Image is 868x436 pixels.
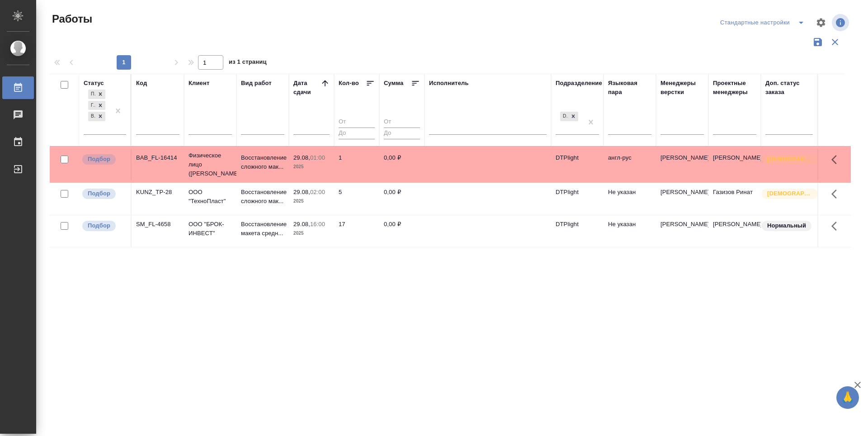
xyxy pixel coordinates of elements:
p: 29.08, [293,221,310,227]
div: Исполнитель [429,79,469,88]
div: Дата сдачи [293,79,321,97]
div: KUNZ_TP-28 [136,188,179,197]
p: 29.08, [293,154,310,161]
p: Физическое лицо ([PERSON_NAME]) [189,151,232,178]
td: 0,00 ₽ [379,149,425,180]
div: Можно подбирать исполнителей [81,153,126,166]
div: Готов к работе [88,101,95,110]
div: Статус [84,79,104,88]
td: DTPlight [551,149,604,180]
div: Кол-во [339,79,359,88]
div: Код [136,79,147,88]
div: Подбор, Готов к работе, В работе [87,100,106,111]
td: 1 [334,149,379,180]
p: 2025 [293,229,330,238]
p: [DEMOGRAPHIC_DATA] [767,155,812,164]
div: Языковая пара [608,79,651,97]
p: Восстановление сложного мак... [241,153,284,171]
td: [PERSON_NAME] [708,215,761,247]
td: 0,00 ₽ [379,183,425,215]
p: 01:00 [310,154,325,161]
span: Настроить таблицу [810,12,832,33]
p: Нормальный [767,221,806,230]
p: Подбор [88,189,110,198]
td: англ-рус [604,149,656,180]
div: SM_FL-4658 [136,220,179,229]
p: 2025 [293,197,330,206]
p: [DEMOGRAPHIC_DATA] [767,189,812,198]
td: [PERSON_NAME] [708,149,761,180]
p: [PERSON_NAME] [660,188,704,197]
p: 16:00 [310,221,325,227]
td: DTPlight [551,215,604,247]
p: [PERSON_NAME] [660,153,704,162]
p: Подбор [88,155,110,164]
button: Здесь прячутся важные кнопки [826,183,848,205]
span: из 1 страниц [229,57,267,70]
div: DTPlight [559,111,579,122]
button: Сохранить фильтры [809,33,826,51]
td: Не указан [604,183,656,215]
button: 🙏 [836,386,859,409]
div: Можно подбирать исполнителей [81,220,126,232]
span: 🙏 [840,388,855,407]
td: Не указан [604,215,656,247]
input: От [384,117,420,128]
div: Подбор, Готов к работе, В работе [87,89,106,100]
button: Сбросить фильтры [826,33,844,51]
div: split button [718,15,810,30]
p: Подбор [88,221,110,230]
div: Подбор, Готов к работе, В работе [87,111,106,122]
button: Здесь прячутся важные кнопки [826,149,848,171]
div: Подразделение [556,79,602,88]
p: ООО "БРОК-ИНВЕСТ" [189,220,232,238]
p: 2025 [293,162,330,171]
div: Проектные менеджеры [713,79,756,97]
div: Подбор [88,90,95,99]
div: Доп. статус заказа [765,79,813,97]
p: Восстановление макета средн... [241,220,284,238]
div: Клиент [189,79,209,88]
div: Сумма [384,79,403,88]
div: Вид работ [241,79,272,88]
td: 17 [334,215,379,247]
td: 5 [334,183,379,215]
div: BAB_FL-16414 [136,153,179,162]
span: Посмотреть информацию [832,14,851,31]
td: 0,00 ₽ [379,215,425,247]
div: DTPlight [560,112,568,121]
div: Менеджеры верстки [660,79,704,97]
div: В работе [88,112,95,121]
p: 29.08, [293,189,310,195]
div: Можно подбирать исполнителей [81,188,126,200]
td: Газизов Ринат [708,183,761,215]
td: DTPlight [551,183,604,215]
p: ООО "ТехноПласт" [189,188,232,206]
p: 02:00 [310,189,325,195]
span: Работы [50,12,92,26]
p: [PERSON_NAME] [660,220,704,229]
button: Здесь прячутся важные кнопки [826,215,848,237]
input: До [384,128,420,139]
input: До [339,128,375,139]
p: Восстановление сложного мак... [241,188,284,206]
input: От [339,117,375,128]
